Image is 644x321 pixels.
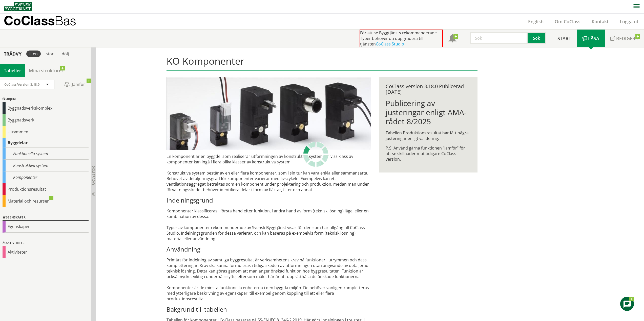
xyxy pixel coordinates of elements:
[523,18,549,24] a: English
[3,126,89,138] div: Utrymmen
[3,240,89,246] div: Aktiviteter
[386,99,471,126] h1: Publicering av justeringar enligt AMA-rådet 8/2025
[167,306,371,313] h3: Bakgrund till tabellen
[549,18,586,24] a: Om CoClass
[91,166,96,185] span: Dölj trädvy
[557,35,571,41] span: Start
[386,145,471,162] p: P.S. Använd gärna funktionen ”Jämför” för att se skillnader mot tidigare CoClass version.
[616,35,638,41] span: Redigera
[59,80,90,89] span: Jämför
[4,2,32,11] img: Svensk Byggtjänst
[3,102,89,114] div: Byggnadsverkskomplex
[3,160,89,171] div: Konstruktiva system
[167,77,371,150] img: pilotventiler.jpg
[59,51,72,57] div: dölj
[448,35,456,43] span: Notifikationer
[3,221,89,233] div: Egenskaper
[25,64,67,77] a: Mina strukturer
[552,30,577,47] a: Start
[376,41,404,47] a: CoClass Studio
[386,130,471,141] p: Tabellen Produktionsresultat har fått några justeringar enligt validering.
[3,215,89,221] div: Egenskaper
[3,183,89,195] div: Produktionsresultat
[3,138,89,148] div: Byggdelar
[4,82,39,87] span: CoClass Version 3.18.0
[1,51,24,57] div: Trädvy
[577,30,605,47] a: Läsa
[167,245,371,253] h3: Användning
[55,13,76,28] span: Bas
[26,51,41,57] div: liten
[3,96,89,102] div: Objekt
[303,142,328,167] img: Laddar
[588,35,599,41] span: Läsa
[3,148,89,160] div: Funktionella system
[3,195,89,207] div: Material och resurser
[614,18,644,24] a: Logga ut
[43,51,57,57] div: stor
[3,246,89,258] div: Aktiviteter
[605,30,644,47] a: Redigera
[528,32,546,44] button: Sök
[386,84,471,95] div: CoClass version 3.18.0 Publicerad [DATE]
[360,30,443,47] div: För att se Byggtjänsts rekommenderade Typer behöver du uppgradera till tjänsten
[4,18,76,23] p: CoClass
[3,171,89,183] div: Komponenter
[167,196,371,204] h3: Indelningsgrund
[470,32,528,44] input: Sök
[167,55,477,71] h1: KO Komponenter
[586,18,614,24] a: Kontakt
[4,14,87,29] a: CoClassBas
[3,114,89,126] div: Byggnadsverk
